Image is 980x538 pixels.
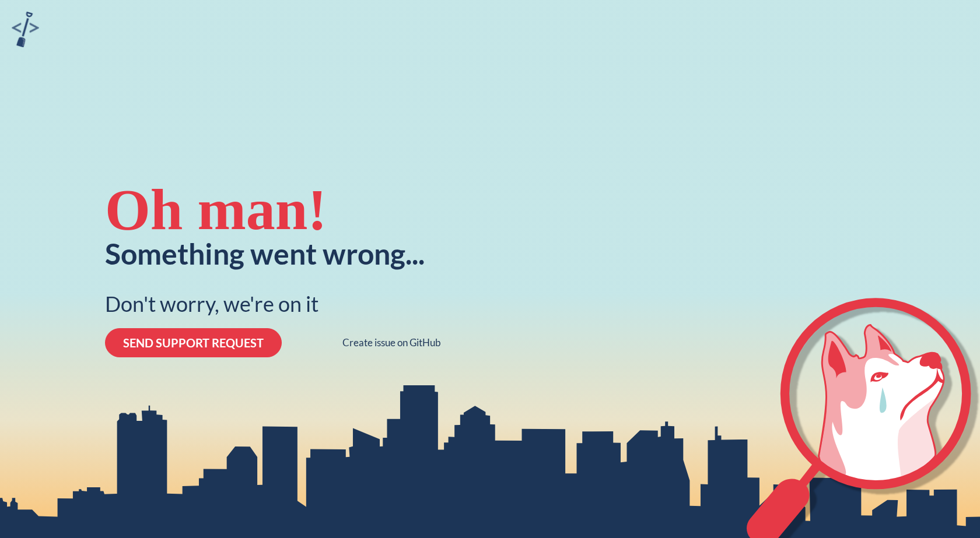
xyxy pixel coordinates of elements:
[105,291,318,317] div: Don't worry, we're on it
[12,12,39,51] a: sandbox logo
[105,239,425,268] div: Something went wrong...
[105,181,327,239] div: Oh man!
[747,298,980,538] svg: crying-husky-2
[342,337,441,349] a: Create issue on GitHub
[105,328,282,357] button: SEND SUPPORT REQUEST
[12,12,39,47] img: sandbox logo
